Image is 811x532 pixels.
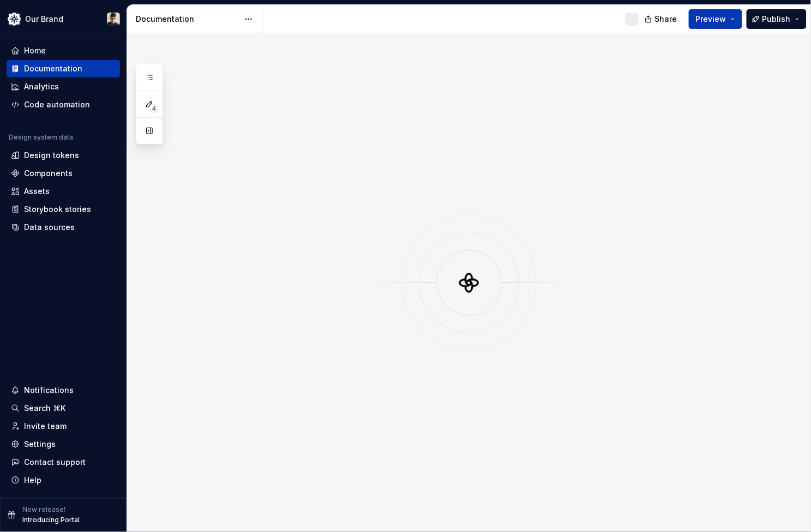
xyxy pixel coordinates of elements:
div: Documentation [136,14,239,25]
div: Notifications [24,385,74,396]
a: Components [7,165,120,182]
div: Storybook stories [24,204,91,215]
a: Design tokens [7,147,120,164]
span: 4 [149,104,158,113]
div: Design system data [9,133,73,142]
p: Introducing Portal [22,516,80,525]
button: Search ⌘K [7,400,120,417]
div: Home [24,45,46,56]
a: Code automation [7,96,120,113]
button: Preview [689,9,742,29]
div: Components [24,168,73,179]
a: Home [7,42,120,59]
span: Preview [696,14,726,25]
div: Code automation [24,99,90,110]
div: Documentation [24,63,82,74]
a: Storybook stories [7,201,120,218]
span: Publish [762,14,791,25]
button: Our BrandAvery Hennings [2,7,124,31]
a: Documentation [7,60,120,77]
a: Settings [7,436,120,453]
span: Share [655,14,677,25]
button: Help [7,471,120,489]
div: Settings [24,439,56,450]
a: Data sources [7,219,120,236]
div: Assets [24,186,50,197]
div: Search ⌘K [24,403,65,414]
button: Share [639,9,684,29]
div: Invite team [24,421,67,432]
div: Our Brand [25,14,63,25]
div: Data sources [24,222,75,233]
a: Analytics [7,78,120,95]
button: Contact support [7,454,120,471]
img: Avery Hennings [107,13,120,26]
a: Invite team [7,418,120,435]
a: Assets [7,183,120,200]
img: 344848e3-ec3d-4aa0-b708-b8ed6430a7e0.png [8,13,21,26]
div: Help [24,475,41,486]
p: New release! [22,505,65,514]
div: Analytics [24,81,59,92]
div: Design tokens [24,150,79,161]
button: Publish [747,9,807,29]
button: Notifications [7,382,120,399]
div: Contact support [24,457,86,468]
